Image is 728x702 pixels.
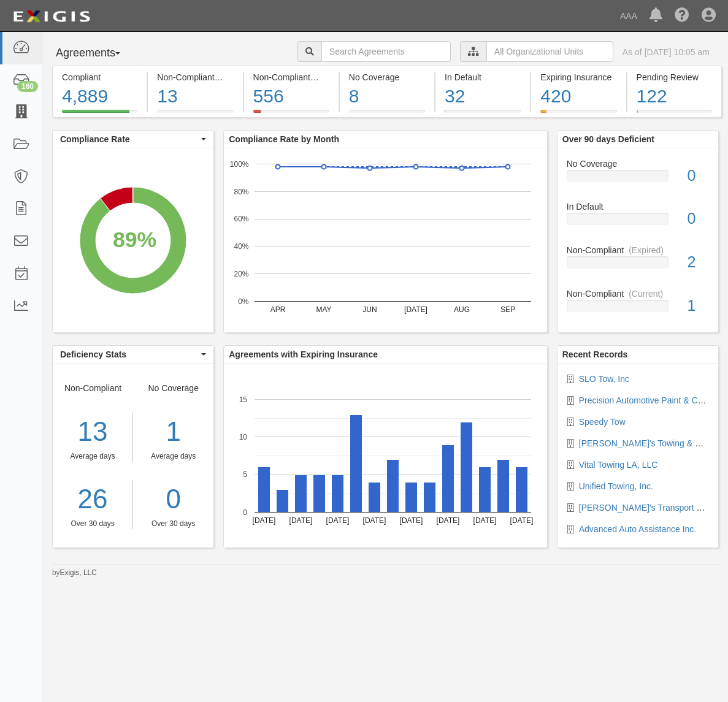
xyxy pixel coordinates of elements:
a: SLO Tow, Inc [579,374,629,384]
a: Non-Compliant(Expired)556 [244,110,339,120]
a: Compliant4,889 [52,110,147,120]
div: Over 30 days [142,519,204,529]
div: No Coverage [133,382,213,529]
b: Agreements with Expiring Insurance [229,349,378,359]
div: 420 [540,83,616,110]
div: 1 [142,413,204,451]
text: [DATE] [289,516,313,525]
a: Speedy Tow [579,417,626,427]
i: Help Center - Complianz [675,9,689,23]
div: No Coverage [349,71,425,83]
b: Over 90 days Deficient [562,134,654,144]
text: [DATE] [363,516,386,525]
text: 20% [234,270,249,278]
div: Non-Compliant [557,244,718,256]
a: No Coverage0 [567,158,709,201]
div: In Default [445,71,521,83]
div: 160 [17,81,38,92]
div: 0 [678,208,718,230]
b: Recent Records [562,349,628,359]
div: 122 [637,83,712,110]
text: JUN [363,305,377,314]
span: Deficiency Stats [60,348,198,361]
text: [DATE] [510,516,534,525]
div: Pending Review [637,71,712,83]
div: 1 [678,295,718,317]
div: 32 [445,83,521,110]
text: [DATE] [326,516,350,525]
img: logo-5460c22ac91f19d4615b14bd174203de0afe785f0fc80cf4dbbc73dc1793850b.png [9,6,94,28]
text: [DATE] [473,516,497,525]
small: by [52,568,97,578]
text: MAY [316,305,332,314]
text: 15 [239,395,248,403]
div: Expiring Insurance [540,71,616,83]
div: Non-Compliant [557,288,718,300]
div: Non-Compliant [53,382,133,529]
button: Deficiency Stats [53,346,213,363]
a: Pending Review122 [627,110,722,120]
input: All Organizational Units [486,41,613,62]
a: 26 [53,480,132,519]
div: 89% [113,224,156,255]
div: In Default [557,200,718,213]
text: AUG [454,305,470,314]
div: 556 [253,83,329,110]
div: (Current) [629,288,663,300]
text: 0 [243,508,248,516]
a: In Default32 [435,110,530,120]
text: [DATE] [404,305,427,314]
div: 13 [157,83,233,110]
a: Non-Compliant(Expired)2 [567,244,709,288]
a: Advanced Auto Assistance Inc. [579,524,696,534]
svg: A chart. [224,148,546,332]
a: Exigis, LLC [60,568,97,577]
div: (Expired) [629,244,664,256]
div: 0 [678,165,718,187]
div: Average days [53,451,132,462]
a: Unified Towing, Inc. [579,481,653,491]
b: Compliance Rate by Month [229,134,339,144]
text: APR [270,305,286,314]
a: AAA [614,4,643,28]
div: Non-Compliant (Current) [157,71,233,83]
button: Compliance Rate [53,131,213,148]
text: [DATE] [437,516,460,525]
div: 8 [349,83,425,110]
div: As of [DATE] 10:05 am [623,46,710,58]
input: Search Agreements [321,41,451,62]
svg: A chart. [224,364,546,547]
div: Average days [142,451,204,462]
span: Compliance Rate [60,133,198,145]
a: In Default0 [567,200,709,244]
div: Compliant [62,71,137,83]
div: 4,889 [62,83,137,110]
text: 10 [239,433,248,441]
a: Non-Compliant(Current)1 [567,288,709,322]
text: 60% [234,215,249,223]
a: No Coverage8 [340,110,434,120]
div: No Coverage [557,158,718,170]
a: 0 [142,480,204,519]
div: Non-Compliant (Expired) [253,71,329,83]
svg: A chart. [53,148,213,332]
text: 5 [243,470,248,479]
a: Precision Automotive Paint & Collision [579,395,724,405]
a: Vital Towing LA, LLC [579,460,658,470]
div: 2 [678,251,718,273]
text: 80% [234,187,249,196]
div: 13 [53,413,132,451]
text: [DATE] [400,516,423,525]
a: Expiring Insurance420 [531,110,626,120]
text: 0% [238,297,249,305]
a: Non-Compliant(Current)13 [148,110,242,120]
text: 40% [234,242,249,251]
div: Over 30 days [53,519,132,529]
button: Agreements [52,41,144,66]
text: [DATE] [253,516,276,525]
